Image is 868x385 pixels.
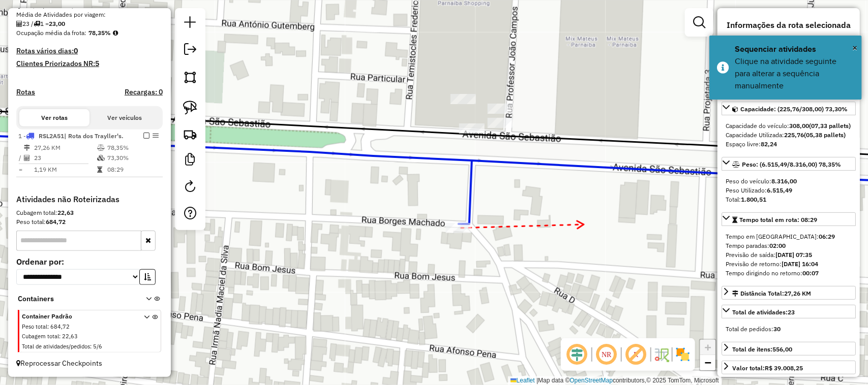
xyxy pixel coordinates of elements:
span: | [536,377,538,384]
div: Distância Total: [732,289,811,298]
a: Zoom out [700,355,715,370]
strong: R$ 39.008,25 [765,364,803,372]
strong: 23,00 [49,20,65,27]
span: Total de atividades/pedidos [22,343,90,350]
img: Selecionar atividades - polígono [183,70,197,84]
span: Exibir rótulo [624,342,648,367]
i: Total de Atividades [16,21,22,27]
span: RSL2A51 [39,132,64,140]
strong: 30 [773,325,781,333]
div: Total de pedidos: [726,325,852,334]
strong: 6.515,49 [767,186,792,194]
label: Ordenar por: [16,255,163,268]
div: Tempo em [GEOGRAPHIC_DATA]: [726,232,852,241]
i: % de utilização do peso [97,145,105,151]
button: Ver veículos [89,109,160,126]
span: | Rota dos Trayller's. [64,132,124,140]
h4: Informações da rota selecionada [722,20,856,30]
span: × [852,42,857,53]
strong: (07,33 pallets) [809,122,851,130]
div: Cubagem total: [16,208,163,217]
strong: 684,72 [46,218,66,226]
td: 1,19 KM [34,165,97,175]
a: Rotas [16,88,35,97]
strong: 06:29 [819,233,835,240]
strong: [DATE] 16:04 [782,260,818,268]
em: Opções [153,133,159,139]
i: Tempo total em rota [97,167,102,173]
span: Cubagem total [22,333,59,340]
span: Containers [18,294,133,304]
strong: 5 [95,59,99,68]
div: Previsão de retorno: [726,260,852,269]
a: Capacidade: (225,76/308,00) 73,30% [722,102,856,115]
strong: 1.800,51 [741,196,766,203]
strong: 82,24 [761,140,777,148]
td: 73,30% [107,153,158,163]
strong: 308,00 [789,122,809,130]
strong: 8.316,00 [771,177,797,185]
a: Total de itens:556,00 [722,342,856,356]
a: Criar rota [179,123,201,145]
button: Ordem crescente [139,269,156,285]
h4: Rotas vários dias: [16,47,163,55]
span: Peso total [22,323,47,330]
button: Close [852,40,857,55]
span: : [47,323,49,330]
button: Ver rotas [19,109,89,126]
span: 684,72 [50,323,70,330]
span: Ocupação média da frota: [16,29,86,37]
td: 08:29 [107,165,158,175]
td: 78,35% [107,143,158,153]
div: Tempo paradas: [726,241,852,250]
strong: 00:07 [802,269,819,277]
a: Distância Total:27,26 KM [722,286,856,300]
span: Ocultar NR [594,342,619,367]
div: Tempo dirigindo no retorno: [726,269,852,278]
span: Total de atividades: [732,308,795,316]
span: 5/6 [93,343,102,350]
div: 23 / 1 = [16,19,163,28]
strong: 22,63 [57,209,74,216]
strong: [DATE] 07:35 [775,251,812,259]
h4: Recargas: 0 [125,88,163,97]
div: Map data © contributors,© 2025 TomTom, Microsoft [508,376,722,385]
a: Valor total:R$ 39.008,25 [722,361,856,374]
a: Tempo total em rota: 08:29 [722,212,856,226]
div: Tempo total em rota: 08:29 [722,228,856,282]
span: Tempo total em rota: 08:29 [739,216,817,223]
a: Nova sessão e pesquisa [180,12,200,35]
strong: (05,38 pallets) [804,131,846,139]
div: Atividade não roteirizada - ESTACAO GRIL [488,118,513,128]
strong: 23 [788,308,795,316]
i: Total de rotas [34,21,40,27]
div: Valor total: [732,364,803,373]
td: 23 [34,153,97,163]
a: Criar modelo [180,149,200,172]
td: = [18,165,23,175]
strong: 556,00 [772,345,792,353]
span: 27,26 KM [784,290,811,297]
strong: 02:00 [769,242,786,249]
img: Criar rota [183,127,197,141]
strong: 225,76 [784,131,804,139]
span: Ocultar deslocamento [565,342,589,367]
i: Total de Atividades [24,155,30,161]
a: Leaflet [511,377,535,384]
a: Zoom in [700,340,715,355]
h4: Atividades não Roteirizadas [16,195,163,204]
div: Peso: (6.515,49/8.316,00) 78,35% [722,173,856,208]
span: + [705,341,711,354]
div: Atividade não roteirizada - BURGUER KING [451,94,476,104]
div: Total: [726,195,852,204]
div: Total de atividades:23 [722,320,856,338]
div: Sequenciar atividades [735,43,854,55]
a: Exportar sessão [180,39,200,62]
span: Peso: (6.515,49/8.316,00) 78,35% [742,161,841,168]
span: Capacidade: (225,76/308,00) 73,30% [740,105,848,113]
span: 1 - [18,132,124,140]
div: Capacidade: (225,76/308,00) 73,30% [722,117,856,153]
div: Média de Atividades por viagem: [16,10,163,19]
img: Exibir/Ocultar setores [675,346,691,363]
span: Reprocessar Checkpoints [16,359,102,368]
